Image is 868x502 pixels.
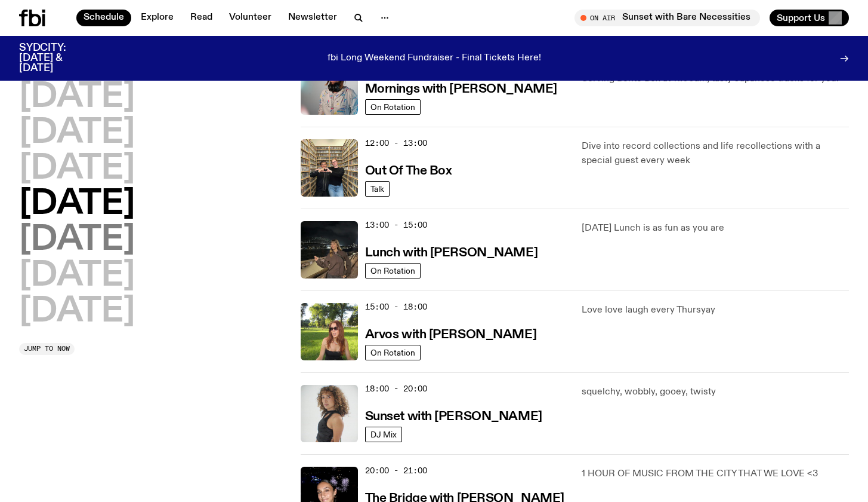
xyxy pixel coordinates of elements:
a: On Rotation [365,263,421,278]
h3: Out Of The Box [365,165,452,177]
span: On Rotation [370,266,415,275]
button: Jump to now [19,343,75,355]
h3: SYDCITY: [DATE] & [DATE] [19,43,95,74]
span: On Rotation [370,348,415,357]
img: Kana Frazer is smiling at the camera with her head tilted slightly to her left. She wears big bla... [301,57,358,115]
span: DJ Mix [370,430,397,439]
button: Support Us [770,10,849,26]
span: On Rotation [370,102,415,111]
p: [DATE] Lunch is as fun as you are [582,221,849,235]
span: Support Us [777,13,825,23]
span: 13:00 - 15:00 [365,219,427,231]
span: 15:00 - 18:00 [365,301,427,313]
p: 1 HOUR OF MUSIC FROM THE CITY THAT WE LOVE <3 [582,467,849,481]
span: 12:00 - 13:00 [365,137,427,149]
a: DJ Mix [365,427,402,442]
a: Read [183,10,220,26]
img: Tangela looks past her left shoulder into the camera with an inquisitive look. She is wearing a s... [301,385,358,442]
p: Love love laugh every Thursyay [582,303,849,317]
button: [DATE] [19,295,135,329]
span: 20:00 - 21:00 [365,465,427,476]
button: [DATE] [19,152,135,186]
a: Out Of The Box [365,163,452,177]
button: [DATE] [19,188,135,221]
img: Matt and Kate stand in the music library and make a heart shape with one hand each. [301,139,358,197]
p: fbi Long Weekend Fundraiser - Final Tickets Here! [328,53,541,64]
img: Lizzie Bowles is sitting in a bright green field of grass, with dark sunglasses and a black top. ... [301,303,358,360]
a: Sunset with [PERSON_NAME] [365,408,542,423]
button: [DATE] [19,224,135,257]
a: On Rotation [365,345,421,360]
a: On Rotation [365,99,421,115]
a: Mornings with [PERSON_NAME] [365,81,557,96]
p: squelchy, wobbly, gooey, twisty [582,385,849,399]
img: Izzy Page stands above looking down at Opera Bar. She poses in front of the Harbour Bridge in the... [301,221,358,278]
a: Explore [134,10,181,26]
a: Newsletter [281,10,344,26]
a: Volunteer [222,10,279,26]
span: 18:00 - 20:00 [365,383,427,394]
p: Dive into record collections and life recollections with a special guest every week [582,139,849,168]
h3: Mornings with [PERSON_NAME] [365,83,557,96]
a: Arvos with [PERSON_NAME] [365,326,536,341]
a: Talk [365,181,390,197]
a: Lunch with [PERSON_NAME] [365,244,538,259]
h3: Sunset with [PERSON_NAME] [365,411,542,423]
button: [DATE] [19,81,135,114]
button: On AirSunset with Bare Necessities [574,10,760,26]
h3: Arvos with [PERSON_NAME] [365,329,536,341]
button: [DATE] [19,117,135,150]
a: Schedule [76,10,131,26]
span: Jump to now [24,345,70,352]
button: [DATE] [19,259,135,293]
span: Talk [370,184,384,193]
h3: Lunch with [PERSON_NAME] [365,247,538,259]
